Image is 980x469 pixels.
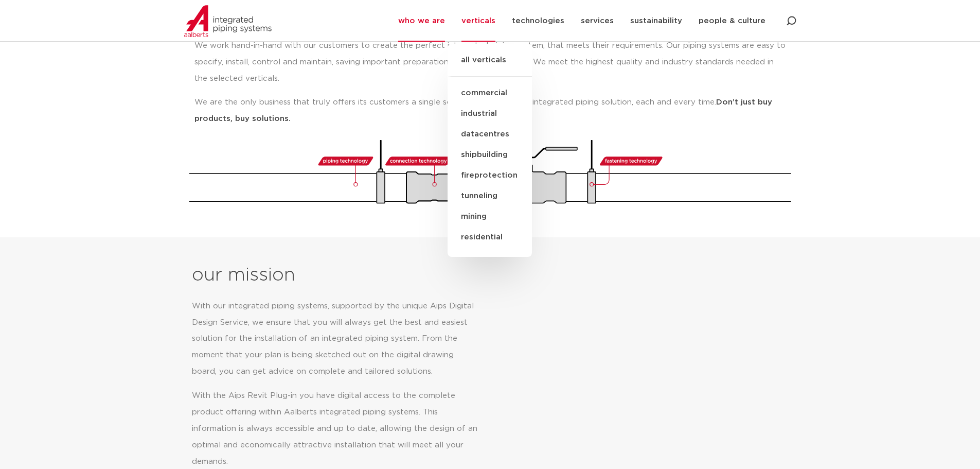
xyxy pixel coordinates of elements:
[448,83,532,103] a: commercial
[448,44,532,257] ul: verticals
[448,206,532,227] a: mining
[448,186,532,206] a: tunneling
[448,145,532,165] a: shipbuilding
[194,38,786,87] p: We work hand-in-hand with our customers to create the perfect integrated piping system, that meet...
[448,165,532,186] a: fireprotection
[448,124,532,145] a: datacentres
[192,298,478,380] p: With our integrated piping systems, supported by the unique Aips Digital Design Service, we ensur...
[448,103,532,124] a: industrial
[448,227,532,248] a: residential
[448,54,532,77] a: all verticals
[192,263,494,288] h2: our mission
[194,94,786,127] p: We are the only business that truly offers its customers a single sourced and complete integrated...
